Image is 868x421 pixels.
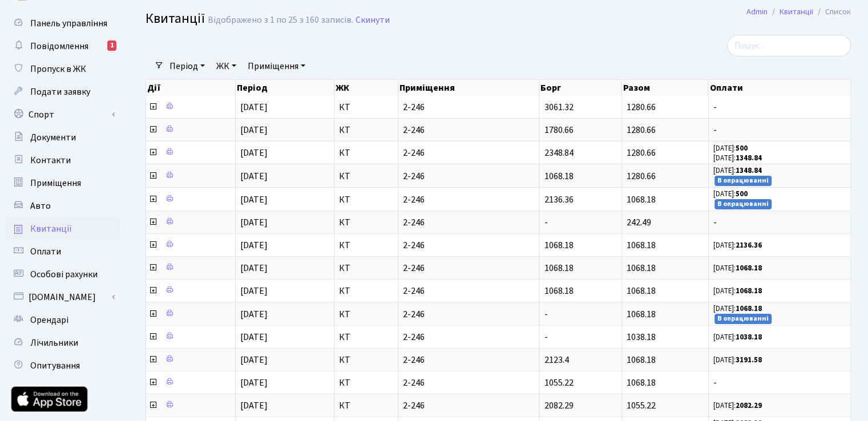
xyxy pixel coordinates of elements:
span: [DATE] [240,216,268,229]
span: 242.49 [627,216,651,229]
span: [DATE] [240,170,268,183]
span: - [544,216,547,229]
span: Оплати [30,245,61,258]
small: [DATE]: [713,189,748,199]
span: 1780.66 [544,124,573,136]
b: 2082.29 [736,400,762,411]
span: 1068.18 [627,377,656,389]
span: Повідомлення [30,40,88,52]
div: Відображено з 1 по 25 з 160 записів. [208,15,353,26]
small: [DATE]: [713,286,762,296]
b: 1038.18 [736,332,762,342]
span: Авто [30,200,51,212]
span: [DATE] [240,285,268,297]
a: Пропуск в ЖК [6,58,120,80]
span: КТ [339,401,393,410]
span: 3061.32 [544,101,573,114]
span: [DATE] [240,377,268,389]
b: 1068.18 [736,303,762,314]
a: ЖК [212,56,241,76]
span: 1068.18 [544,262,573,274]
span: 2-246 [403,333,535,342]
span: 2-246 [403,103,535,112]
small: [DATE]: [713,332,762,342]
small: [DATE]: [713,153,762,163]
b: 1068.18 [736,286,762,296]
span: [DATE] [240,399,268,412]
a: Орендарі [6,309,120,331]
span: Приміщення [30,177,81,189]
span: КТ [339,103,393,112]
span: 2-246 [403,378,535,387]
span: 2136.36 [544,193,573,206]
span: 1068.18 [544,239,573,252]
span: 2348.84 [544,147,573,159]
a: [DOMAIN_NAME] [6,286,120,309]
th: Борг [539,80,621,96]
small: [DATE]: [713,263,762,273]
span: 2082.29 [544,399,573,412]
span: [DATE] [240,354,268,366]
span: 1068.18 [627,285,656,297]
small: В опрацюванні [714,314,772,324]
span: 2-246 [403,195,535,204]
b: 500 [736,189,748,199]
th: Приміщення [398,80,540,96]
a: Приміщення [6,172,120,195]
b: 1348.84 [736,165,762,176]
span: 2-246 [403,126,535,135]
span: [DATE] [240,331,268,343]
span: КТ [339,195,393,204]
b: 2136.36 [736,240,762,250]
span: Подати заявку [30,86,90,98]
span: [DATE] [240,147,268,159]
a: Опитування [6,354,120,377]
span: КТ [339,241,393,250]
input: Пошук... [727,35,851,56]
span: 1055.22 [627,399,656,412]
span: 1068.18 [627,239,656,252]
span: Панель управління [30,17,107,30]
span: 1280.66 [627,170,656,183]
th: Разом [621,80,708,96]
span: 1280.66 [627,124,656,136]
a: Скинути [356,15,390,26]
span: 1068.18 [627,193,656,206]
span: 2-246 [403,172,535,181]
span: [DATE] [240,193,268,206]
span: 2-246 [403,218,535,227]
span: 1068.18 [627,308,656,321]
span: [DATE] [240,308,268,321]
span: КТ [339,378,393,387]
a: Повідомлення1 [6,35,120,58]
a: Admin [746,6,768,18]
span: 1068.18 [544,170,573,183]
span: 1038.18 [627,331,656,343]
span: Орендарі [30,314,68,326]
a: Лічильники [6,331,120,354]
span: 2-246 [403,401,535,410]
a: Квитанції [780,6,813,18]
th: Період [236,80,334,96]
a: Квитанції [6,217,120,240]
span: 2-246 [403,355,535,365]
small: В опрацюванні [714,199,772,209]
a: Подати заявку [6,80,120,103]
a: Оплати [6,240,120,263]
span: КТ [339,333,393,342]
span: [DATE] [240,124,268,136]
b: 1348.84 [736,153,762,163]
span: 1068.18 [627,354,656,366]
span: Пропуск в ЖК [30,63,86,75]
span: 2-246 [403,241,535,250]
b: 1068.18 [736,263,762,273]
span: 1055.22 [544,377,573,389]
span: КТ [339,286,393,295]
span: КТ [339,355,393,365]
a: Контакти [6,149,120,172]
span: КТ [339,264,393,273]
th: Оплати [708,80,850,96]
span: [DATE] [240,262,268,274]
span: 1280.66 [627,101,656,114]
b: 3191.58 [736,355,762,365]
